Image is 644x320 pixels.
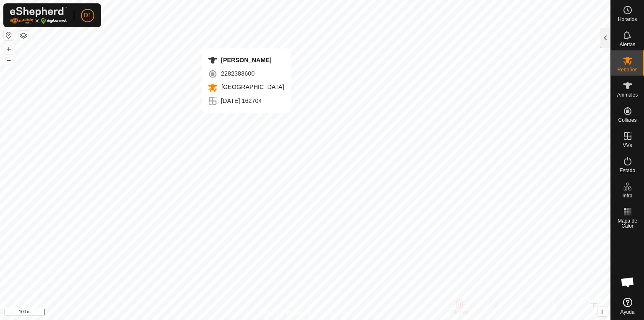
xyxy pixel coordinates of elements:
[219,84,284,90] span: [GEOGRAPHIC_DATA]
[208,96,284,106] div: [DATE] 162704
[617,92,638,97] span: Animales
[620,168,635,173] span: Estado
[620,42,635,47] span: Alertas
[262,309,310,317] a: Política de Privacidad
[4,44,14,54] button: +
[4,55,14,65] button: –
[617,67,637,72] span: Rebaños
[208,55,284,65] div: [PERSON_NAME]
[601,308,603,315] span: i
[4,30,14,40] button: Restablecer Mapa
[597,307,607,316] button: i
[320,309,348,317] a: Contáctenos
[613,218,642,228] span: Mapa de Calor
[618,118,636,123] span: Collares
[18,31,29,41] button: Capas del Mapa
[621,310,635,315] span: Ayuda
[10,7,67,24] img: Logo Gallagher
[615,270,640,295] div: Chat abierto
[623,143,632,148] span: VVs
[208,68,284,79] div: 2282383600
[84,11,91,20] span: D1
[622,193,632,198] span: Infra
[611,294,644,318] a: Ayuda
[618,17,637,22] span: Horarios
